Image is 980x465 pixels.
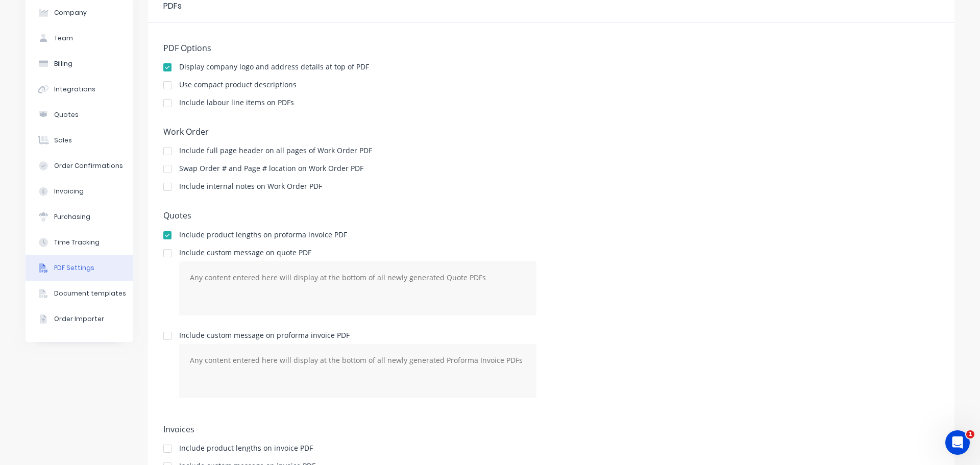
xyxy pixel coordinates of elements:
h5: PDF Options [163,43,939,53]
button: Team [26,26,133,51]
div: Use compact product descriptions [179,81,297,88]
iframe: Intercom live chat [945,430,970,455]
div: Include custom message on quote PDF [179,249,536,256]
h5: Work Order [163,127,939,137]
button: Billing [26,51,133,77]
div: Order Importer [54,314,104,324]
div: Include custom message on proforma invoice PDF [179,332,536,339]
div: Document templates [54,289,126,298]
div: Quotes [54,110,79,119]
div: Include product lengths on invoice PDF [179,445,313,452]
button: Time Tracking [26,230,133,255]
h5: Quotes [163,211,939,221]
div: Include full page header on all pages of Work Order PDF [179,147,372,154]
button: Purchasing [26,204,133,230]
div: PDF Settings [54,263,94,273]
div: Purchasing [54,212,90,222]
div: Order Confirmations [54,161,123,170]
div: Integrations [54,85,95,94]
div: Billing [54,59,72,68]
span: 1 [966,430,974,438]
button: Integrations [26,77,133,102]
button: Sales [26,128,133,153]
div: Time Tracking [54,238,100,247]
div: Include internal notes on Work Order PDF [179,183,322,190]
h5: Invoices [163,425,939,434]
div: Include labour line items on PDFs [179,99,294,106]
button: Quotes [26,102,133,128]
div: Team [54,34,73,43]
div: Invoicing [54,187,84,196]
div: Company [54,8,87,17]
div: Display company logo and address details at top of PDF [179,63,369,70]
div: Sales [54,136,72,145]
div: Include product lengths on proforma invoice PDF [179,231,347,238]
div: Swap Order # and Page # location on Work Order PDF [179,165,363,172]
button: PDF Settings [26,255,133,281]
button: Order Confirmations [26,153,133,179]
button: Document templates [26,281,133,306]
button: Invoicing [26,179,133,204]
button: Order Importer [26,306,133,332]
